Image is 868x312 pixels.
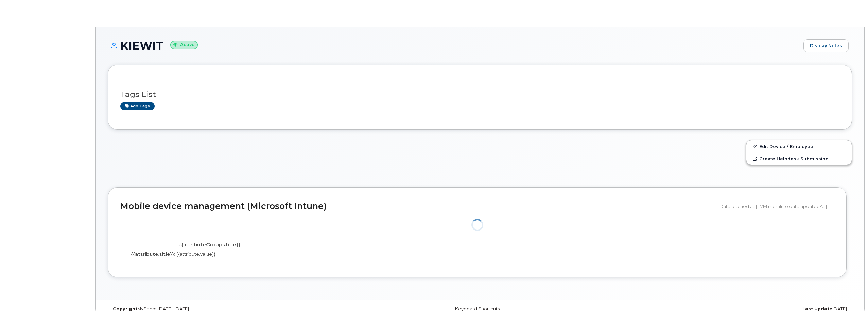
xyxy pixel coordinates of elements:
[131,251,175,257] label: {{attribute.title}}:
[120,102,155,110] a: Add tags
[113,306,137,311] strong: Copyright
[746,140,852,152] a: Edit Device / Employee
[170,41,198,49] small: Active
[802,306,832,311] strong: Last Update
[803,39,849,52] a: Display Notes
[604,306,852,312] div: [DATE]
[719,200,834,213] div: Data fetched at {{ VM.mdmInfo.data.updatedAt }}
[746,152,852,165] a: Create Helpdesk Submission
[108,306,356,312] div: MyServe [DATE]–[DATE]
[120,90,839,99] h3: Tags List
[120,202,714,211] h2: Mobile device management (Microsoft Intune)
[176,251,215,257] span: {{attribute.value}}
[125,242,294,248] h4: {{attributeGroups.title}}
[108,40,800,52] h1: KIEWIT
[455,306,500,311] a: Keyboard Shortcuts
